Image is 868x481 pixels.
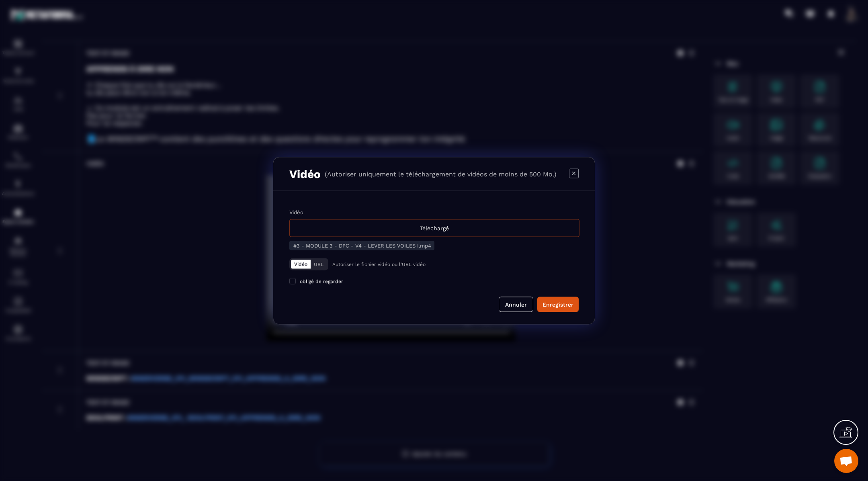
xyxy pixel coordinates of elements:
button: Enregistrer [537,297,579,312]
button: Vidéo [291,260,311,268]
a: Ouvrir le chat [834,449,858,473]
span: #3 - MODULE 3 - DPC - V4 - LEVER LES VOILES I.mp4 [293,242,431,248]
div: Enregistrer [542,300,573,308]
p: Autoriser le fichier vidéo ou l'URL vidéo [332,261,426,267]
p: (Autoriser uniquement le téléchargement de vidéos de moins de 500 Mo.) [325,170,557,178]
label: Vidéo [289,209,303,215]
span: obligé de regarder [300,278,343,284]
button: Annuler [499,297,533,312]
div: Téléchargé [289,219,579,237]
h3: Vidéo [289,167,321,180]
button: URL [311,260,327,268]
